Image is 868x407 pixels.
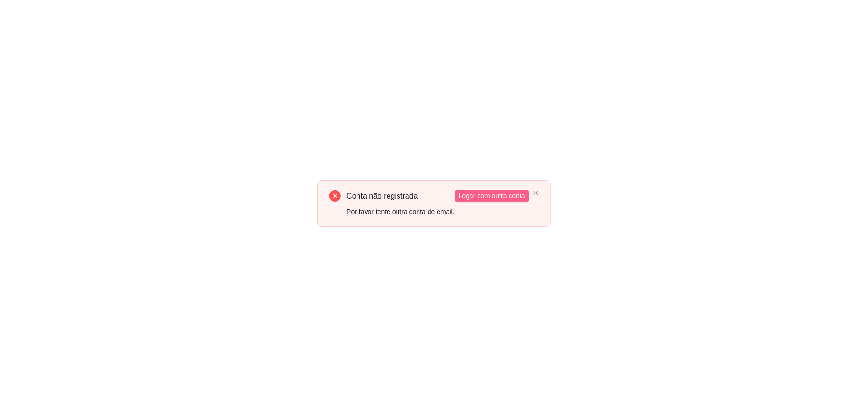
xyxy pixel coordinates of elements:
span: close-circle [329,190,341,202]
div: Por favor tente outra conta de email. [347,206,454,217]
span: Logar com outra conta [459,191,525,201]
button: Logar com outra conta [455,190,529,202]
button: close [533,190,539,196]
span: close [533,190,539,196]
div: Conta não registrada [347,190,454,202]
